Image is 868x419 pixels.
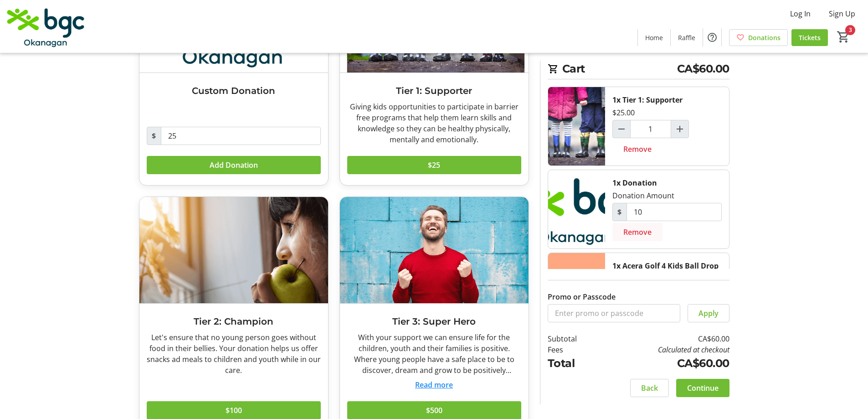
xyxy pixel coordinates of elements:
td: Subtotal [548,333,601,344]
button: Sign Up [822,6,863,21]
button: Continue [676,379,729,397]
h2: Cart [548,61,729,79]
td: Fees [548,344,601,355]
img: BGC Okanagan's Logo [5,4,87,49]
td: Total [548,355,601,372]
span: CA$60.00 [677,61,729,77]
a: Home [638,29,670,46]
img: Donation [548,170,605,248]
span: Tickets [799,33,821,42]
input: Enter promo or passcode [548,304,680,322]
button: Remove [612,223,663,241]
span: $25 [428,160,440,171]
span: Donations [748,33,781,42]
span: Remove [623,144,652,155]
td: Calculated at checkout [600,344,729,355]
span: Sign Up [829,8,855,19]
input: Donation Amount [161,127,321,145]
span: Back [641,383,658,393]
img: Tier 2: Champion [139,197,328,303]
span: $ [147,127,161,145]
button: Log In [783,6,818,21]
td: CA$60.00 [600,355,729,372]
input: Tier 1: Supporter Quantity [630,120,671,138]
div: Let's ensure that no young person goes without food in their bellies. Your donation helps us offe... [147,332,321,376]
button: Increment by one [671,120,688,138]
span: Log In [790,8,811,19]
h3: Tier 1: Supporter [347,84,521,98]
h3: Tier 2: Champion [147,315,321,328]
span: $100 [226,405,242,416]
div: 1x Tier 1: Supporter [612,94,683,105]
div: 1x Donation [612,177,657,188]
span: Home [645,33,663,42]
label: Promo or Passcode [548,291,616,302]
a: Donations [729,29,788,46]
img: Tier 1: Supporter [548,87,605,166]
div: $25.00 [612,107,635,118]
span: Remove [623,227,652,238]
span: $ [612,203,627,221]
button: $25 [347,156,521,174]
a: Raffle [671,29,703,46]
span: Raffle [678,33,695,42]
span: Add Donation [210,160,258,171]
div: With your support we can ensure life for the children, youth and their families is positive. Wher... [347,332,521,376]
span: $500 [426,405,442,416]
button: Decrement by one [613,120,630,138]
div: Giving kids opportunities to participate in barrier free programs that help them learn skills and... [347,101,521,145]
button: Back [630,379,669,397]
span: Continue [687,383,719,393]
button: Help [703,28,721,47]
div: Donation Amount [612,190,674,201]
button: Read more [415,379,453,390]
div: Total Tickets: 1 [605,253,729,355]
button: Remove [612,140,663,158]
button: Apply [688,304,729,322]
span: Apply [699,308,719,319]
h3: Custom Donation [147,84,321,98]
img: Tier 3: Super Hero [340,197,529,303]
td: CA$60.00 [600,333,729,344]
button: Cart [835,29,852,45]
a: Tickets [791,29,828,46]
button: Add Donation [147,156,321,174]
h3: Tier 3: Super Hero [347,315,521,328]
div: 1x Acera Golf 4 Kids Ball Drop Raffle Ticket (1 for $25.00) [612,260,722,282]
